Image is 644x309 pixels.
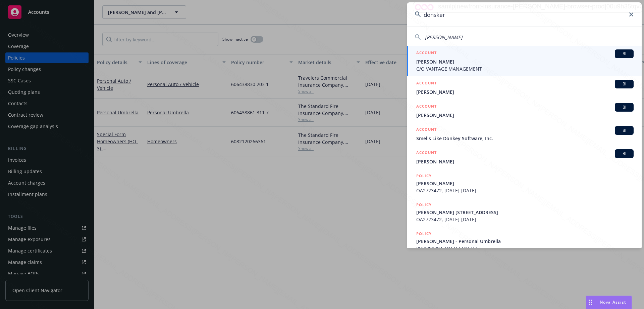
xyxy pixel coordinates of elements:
[425,34,463,40] span: [PERSON_NAME]
[416,65,634,72] span: C/O VANTAGE MANAGEMENT
[416,88,634,95] span: [PERSON_NAME]
[416,103,437,111] h5: ACCOUNT
[407,2,642,27] input: Search...
[416,187,634,194] span: OA2723472, [DATE]-[DATE]
[407,169,642,198] a: POLICY[PERSON_NAME]OA2723472, [DATE]-[DATE]
[586,296,594,309] div: Drag to move
[407,227,642,256] a: POLICY[PERSON_NAME] - Personal UmbrellaPUI0290204, [DATE]-[DATE]
[416,158,634,165] span: [PERSON_NAME]
[416,49,437,57] h5: ACCOUNT
[416,201,432,208] h5: POLICY
[407,122,642,146] a: ACCOUNTBISmells Like Donkey Software, Inc.
[416,149,437,157] h5: ACCOUNT
[586,296,632,309] button: Nova Assist
[618,81,631,87] span: BI
[407,146,642,169] a: ACCOUNTBI[PERSON_NAME]
[416,230,432,237] h5: POLICY
[416,245,634,252] span: PUI0290204, [DATE]-[DATE]
[416,216,634,223] span: OA2723472, [DATE]-[DATE]
[416,172,432,179] h5: POLICY
[416,126,437,134] h5: ACCOUNT
[618,51,631,57] span: BI
[618,104,631,110] span: BI
[416,58,634,65] span: [PERSON_NAME]
[618,151,631,157] span: BI
[407,99,642,122] a: ACCOUNTBI[PERSON_NAME]
[416,112,634,119] span: [PERSON_NAME]
[407,46,642,76] a: ACCOUNTBI[PERSON_NAME]C/O VANTAGE MANAGEMENT
[407,198,642,227] a: POLICY[PERSON_NAME] [STREET_ADDRESS]OA2723472, [DATE]-[DATE]
[416,238,634,245] span: [PERSON_NAME] - Personal Umbrella
[416,135,634,142] span: Smells Like Donkey Software, Inc.
[416,209,634,216] span: [PERSON_NAME] [STREET_ADDRESS]
[600,299,626,305] span: Nova Assist
[416,80,437,88] h5: ACCOUNT
[618,127,631,133] span: BI
[416,180,634,187] span: [PERSON_NAME]
[407,76,642,99] a: ACCOUNTBI[PERSON_NAME]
